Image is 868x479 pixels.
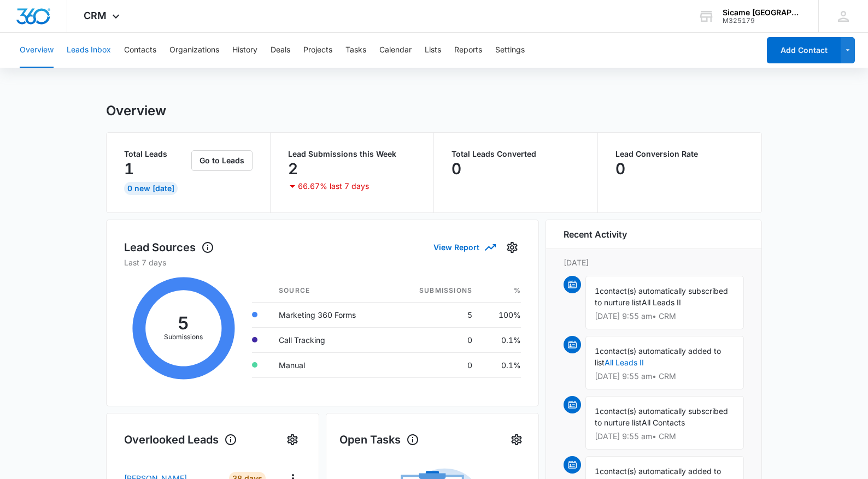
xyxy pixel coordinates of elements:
p: Lead Conversion Rate [615,150,744,158]
button: Projects [303,33,332,68]
p: Total Leads [124,150,189,158]
p: Total Leads Converted [451,150,580,158]
td: 5 [391,302,481,327]
div: account name [723,8,802,17]
td: Manual [270,352,391,377]
th: Source [270,279,391,303]
p: 2 [288,160,298,178]
p: [DATE] 9:55 am • CRM [595,372,735,380]
p: [DATE] 9:55 am • CRM [595,433,735,440]
td: 0 [391,352,481,377]
div: 0 New [DATE] [124,182,178,195]
td: Call Tracking [270,327,391,352]
button: Settings [503,239,521,256]
p: [DATE] [564,257,744,268]
div: account id [723,17,802,25]
button: Add Contact [767,37,841,63]
h1: Overlooked Leads [124,431,237,448]
button: Settings [508,431,525,448]
span: All Leads II [642,298,681,307]
span: 1 [595,286,600,295]
button: Overview [20,33,54,68]
h1: Overview [106,103,166,119]
button: Tasks [345,33,366,68]
button: Calendar [379,33,412,68]
p: Lead Submissions this Week [288,150,417,158]
p: Last 7 days [124,257,521,268]
button: Reports [454,33,482,68]
h1: Lead Sources [124,239,214,256]
span: All Contacts [642,418,685,427]
span: contact(s) automatically subscribed to nurture list [595,406,728,427]
span: 1 [595,466,600,476]
span: 1 [595,406,600,416]
th: % [481,279,521,303]
button: Contacts [124,33,156,68]
td: 0.1% [481,327,521,352]
button: Settings [495,33,525,68]
h1: Open Tasks [339,431,419,448]
a: Go to Leads [191,156,253,165]
a: All Leads II [605,358,644,367]
td: Marketing 360 Forms [270,302,391,327]
button: Organizations [169,33,219,68]
button: Deals [271,33,290,68]
span: contact(s) automatically added to list [595,346,721,367]
th: Submissions [391,279,481,303]
button: Lists [425,33,441,68]
span: contact(s) automatically subscribed to nurture list [595,286,728,307]
button: Leads Inbox [67,33,111,68]
p: 66.67% last 7 days [298,182,369,190]
p: 0 [615,160,625,178]
p: [DATE] 9:55 am • CRM [595,312,735,320]
span: 1 [595,346,600,356]
p: 1 [124,160,134,178]
button: View Report [433,238,495,257]
td: 100% [481,302,521,327]
td: 0 [391,327,481,352]
span: CRM [84,10,107,21]
button: Settings [284,431,301,448]
button: History [232,33,257,68]
button: Go to Leads [191,150,253,171]
h6: Recent Activity [564,228,627,241]
p: 0 [451,160,461,178]
td: 0.1% [481,352,521,377]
